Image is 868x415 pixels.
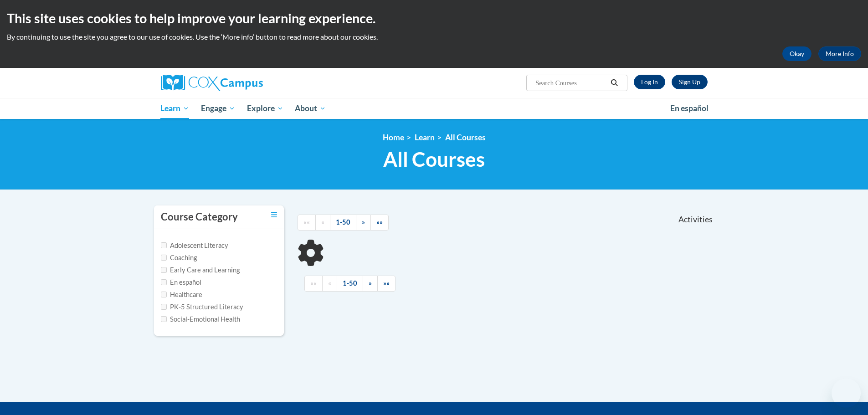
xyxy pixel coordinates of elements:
[383,279,390,287] span: »»
[161,290,202,300] label: Healthcare
[161,292,167,297] input: Checkbox for Options
[321,218,324,226] span: «
[315,215,330,231] a: Previous
[818,46,861,61] a: More Info
[161,279,167,285] input: Checkbox for Options
[356,215,371,231] a: Next
[161,210,238,224] h3: Course Category
[161,253,197,263] label: Coaching
[383,147,485,171] span: All Courses
[330,215,356,231] a: 1-50
[155,98,195,119] a: Learn
[304,276,323,292] a: Begining
[832,379,861,408] iframe: Button to launch messaging window
[383,133,404,142] a: Home
[670,103,709,113] span: En español
[782,46,812,61] button: Okay
[415,133,435,142] a: Learn
[376,218,383,226] span: »»
[161,314,240,324] label: Social-Emotional Health
[7,9,861,27] h2: This site uses cookies to help improve your learning experience.
[534,77,607,88] input: Search Courses
[247,103,283,114] span: Explore
[160,103,189,114] span: Learn
[161,267,167,273] input: Checkbox for Options
[445,133,486,142] a: All Courses
[607,77,621,88] button: Search
[161,304,167,310] input: Checkbox for Options
[377,276,395,292] a: End
[310,279,317,287] span: ««
[678,215,713,225] span: Activities
[634,75,665,89] a: Log In
[161,242,167,248] input: Checkbox for Options
[369,279,372,287] span: »
[161,241,228,251] label: Adolescent Literacy
[328,279,331,287] span: «
[161,75,263,91] img: Cox Campus
[161,302,243,312] label: PK-5 Structured Literacy
[201,103,235,114] span: Engage
[161,316,167,322] input: Checkbox for Options
[295,103,326,114] span: About
[195,98,241,119] a: Engage
[161,255,167,261] input: Checkbox for Options
[298,215,316,231] a: Begining
[664,99,714,118] a: En español
[303,218,310,226] span: ««
[161,265,240,275] label: Early Care and Learning
[7,32,861,42] p: By continuing to use the site you agree to our use of cookies. Use the ‘More info’ button to read...
[363,276,378,292] a: Next
[672,75,708,89] a: Register
[289,98,332,119] a: About
[337,276,363,292] a: 1-50
[362,218,365,226] span: »
[147,98,721,119] div: Main menu
[370,215,389,231] a: End
[322,276,337,292] a: Previous
[161,277,201,287] label: En español
[161,75,334,91] a: Cox Campus
[271,210,277,220] a: Toggle collapse
[241,98,289,119] a: Explore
